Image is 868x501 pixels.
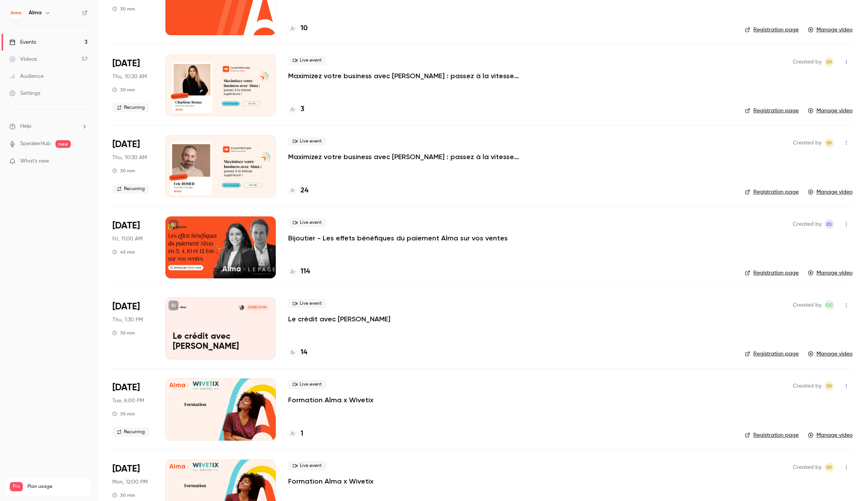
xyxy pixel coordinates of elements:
[9,38,36,46] div: Events
[808,431,853,439] a: Manage video
[288,233,508,243] p: Bijoutier - Les effets bénéfiques du paiement Alma sur vos ventes
[301,347,307,358] h4: 14
[9,72,44,80] div: Audience
[112,235,143,243] span: Fri, 11:00 AM
[112,300,140,313] span: [DATE]
[808,26,853,34] a: Manage video
[288,218,327,227] span: Live event
[9,55,37,63] div: Videos
[112,330,135,336] div: 30 min
[827,57,832,67] span: ER
[9,89,40,97] div: Settings
[288,266,310,277] a: 114
[826,300,833,310] span: CC
[827,138,832,148] span: ER
[180,305,186,309] p: Alma
[288,314,390,324] a: Le crédit avec [PERSON_NAME]
[173,332,268,352] p: Le crédit avec [PERSON_NAME]
[288,56,327,65] span: Live event
[288,429,303,439] a: 1
[112,316,143,324] span: Thu, 1:30 PM
[112,6,135,12] div: 30 min
[808,269,853,277] a: Manage video
[288,152,521,161] a: Maximizez votre business avec [PERSON_NAME] : passez à la vitesse supérieure !
[793,381,822,391] span: Created by
[288,380,327,389] span: Live event
[10,7,22,19] img: Alma
[112,249,135,255] div: 45 min
[825,381,834,391] span: Eric ROMER
[239,305,244,310] img: Camille Crobeddu
[301,429,303,439] h4: 1
[288,347,307,358] a: 14
[288,461,327,470] span: Live event
[793,300,822,310] span: Created by
[112,57,140,70] span: [DATE]
[827,381,832,391] span: ER
[808,107,853,115] a: Manage video
[745,188,799,196] a: Registration page
[112,73,147,81] span: Thu, 10:30 AM
[112,492,135,498] div: 30 min
[112,220,140,232] span: [DATE]
[112,135,153,197] div: Apr 3 Thu, 10:30 AM (Europe/Paris)
[112,54,153,116] div: Apr 10 Thu, 10:30 AM (Europe/Paris)
[55,140,71,148] span: new
[112,154,147,161] span: Thu, 10:30 AM
[288,104,304,115] a: 3
[825,57,834,67] span: Eric ROMER
[793,138,822,148] span: Created by
[808,350,853,358] a: Manage video
[808,188,853,196] a: Manage video
[112,427,150,437] span: Recurring
[112,168,135,174] div: 30 min
[301,104,304,115] h4: 3
[112,381,140,394] span: [DATE]
[827,220,832,229] span: ES
[288,23,308,34] a: 10
[288,137,327,146] span: Live event
[112,216,153,278] div: Mar 28 Fri, 11:00 AM (Europe/Paris)
[112,378,153,440] div: Feb 11 Tue, 6:00 PM (Europe/Paris)
[112,411,135,417] div: 30 min
[301,23,308,34] h4: 10
[745,26,799,34] a: Registration page
[112,87,135,93] div: 30 min
[793,57,822,67] span: Created by
[29,9,41,17] h6: Alma
[825,300,834,310] span: Camille CROBEDDU
[112,138,140,151] span: [DATE]
[745,431,799,439] a: Registration page
[112,184,150,194] span: Recurring
[20,122,31,130] span: Help
[10,482,23,491] span: Pro
[793,463,822,472] span: Created by
[246,305,268,310] span: [DATE] 1:30 PM
[165,297,276,359] a: Le crédit avec AlmaAlmaCamille Crobeddu[DATE] 1:30 PMLe crédit avec [PERSON_NAME]
[288,395,373,405] a: Formation Alma x Wivetix
[827,463,832,472] span: ER
[745,350,799,358] a: Registration page
[301,185,308,196] h4: 24
[288,185,308,196] a: 24
[20,140,51,148] a: SpeakerHub
[28,484,87,490] span: Plan usage
[288,71,521,81] a: Maximizez votre business avec [PERSON_NAME] : passez à la vitesse supérieure !
[825,463,834,472] span: Eric ROMER
[78,158,88,165] iframe: Noticeable Trigger
[112,478,148,486] span: Mon, 12:00 PM
[745,269,799,277] a: Registration page
[288,299,327,308] span: Live event
[112,103,150,112] span: Recurring
[793,220,822,229] span: Created by
[20,157,49,165] span: What's new
[288,477,373,486] a: Formation Alma x Wivetix
[112,297,153,359] div: Feb 27 Thu, 1:30 PM (Europe/Paris)
[112,463,140,475] span: [DATE]
[745,107,799,115] a: Registration page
